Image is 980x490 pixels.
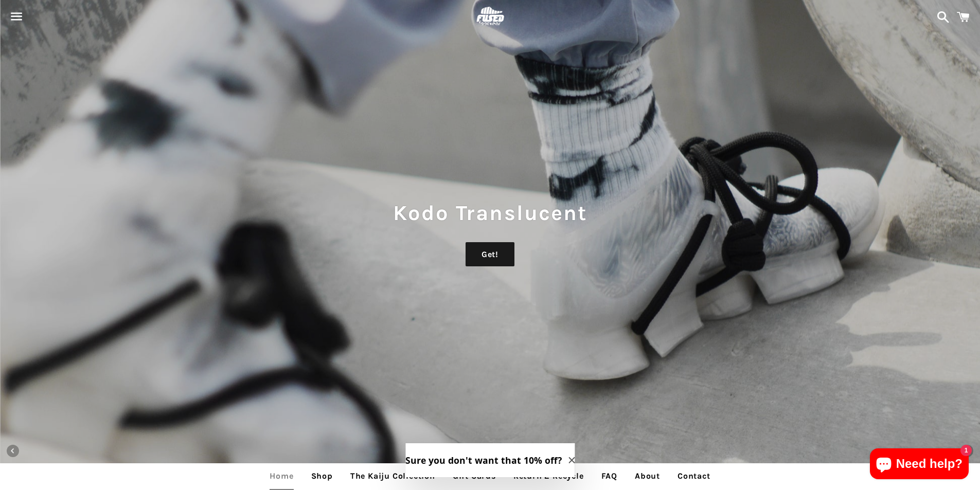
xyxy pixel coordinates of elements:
[503,440,525,462] button: Pause slideshow
[466,242,514,267] a: Get!
[262,463,301,489] a: Home
[304,463,341,489] a: Shop
[627,463,668,489] a: About
[343,463,443,489] a: The Kaiju Collection
[2,440,24,462] button: Previous slide
[670,463,718,489] a: Contact
[956,440,978,462] button: Next slide
[10,198,970,228] h1: Kodo Translucent
[594,463,625,489] a: FAQ
[867,448,972,482] inbox-online-store-chat: Shopify online store chat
